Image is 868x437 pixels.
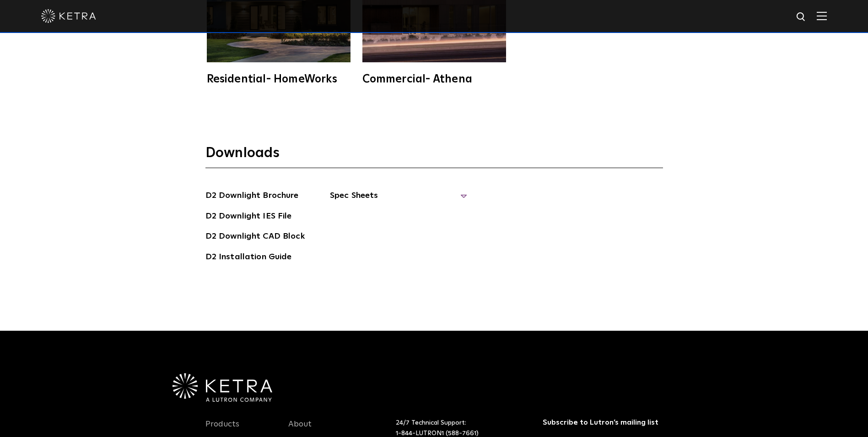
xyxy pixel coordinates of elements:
[205,189,299,204] a: D2 Downlight Brochure
[205,230,305,245] a: D2 Downlight CAD Block
[362,74,506,85] div: Commercial- Athena
[205,210,292,224] a: D2 Downlight IES File
[41,9,96,23] img: ketra-logo-2019-white
[543,418,660,427] h3: Subscribe to Lutron’s mailing list
[330,189,467,209] span: Spec Sheets
[817,11,827,20] img: Hamburger%20Nav.svg
[396,430,479,437] a: 1-844-LUTRON1 (588-7661)
[796,11,807,23] img: search icon
[207,74,350,85] div: Residential- HomeWorks
[173,373,272,402] img: Ketra-aLutronCo_White_RGB
[205,251,292,265] a: D2 Installation Guide
[205,144,663,168] h3: Downloads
